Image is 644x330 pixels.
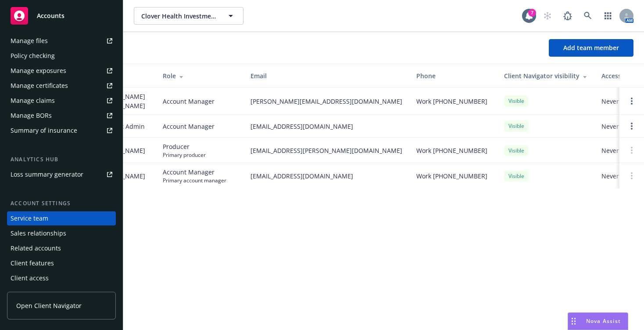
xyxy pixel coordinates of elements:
[7,167,116,181] a: Loss summary generator
[11,226,66,240] div: Sales relationships
[626,121,637,131] a: Open options
[416,146,487,155] span: Work [PHONE_NUMBER]
[504,145,529,156] div: Visible
[11,211,48,225] div: Service team
[7,34,116,48] a: Manage files
[163,97,215,106] span: Account Manager
[7,94,116,108] a: Manage claims
[11,271,49,285] div: Client access
[11,34,48,48] div: Manage files
[626,96,637,106] a: Open options
[528,9,536,17] div: 7
[141,11,217,21] span: Clover Health Investments, Corp.
[586,317,621,325] span: Nova Assist
[37,12,64,19] span: Accounts
[549,39,633,57] button: Add team member
[134,7,243,25] button: Clover Health Investments, Corp.
[7,64,116,78] a: Manage exposures
[16,301,82,310] span: Open Client Navigator
[163,122,215,131] span: Account Manager
[11,49,55,63] div: Policy checking
[11,241,61,255] div: Related accounts
[11,167,83,181] div: Loss summary generator
[568,313,579,330] div: Drag to move
[563,44,619,52] span: Add team member
[7,155,116,164] div: Analytics hub
[163,151,206,159] span: Primary producer
[250,97,402,106] span: [PERSON_NAME][EMAIL_ADDRESS][DOMAIN_NAME]
[11,256,54,270] div: Client features
[7,211,116,225] a: Service team
[504,95,529,106] div: Visible
[250,146,402,155] span: [EMAIL_ADDRESS][PERSON_NAME][DOMAIN_NAME]
[7,226,116,240] a: Sales relationships
[11,79,68,93] div: Manage certificates
[7,4,116,28] a: Accounts
[163,142,206,151] span: Producer
[416,171,487,181] span: Work [PHONE_NUMBER]
[504,170,529,181] div: Visible
[539,7,556,25] a: Start snowing
[7,79,116,93] a: Manage certificates
[11,123,77,138] div: Summary of insurance
[416,71,490,80] div: Phone
[504,71,587,80] div: Client Navigator visibility
[7,271,116,285] a: Client access
[599,7,617,25] a: Switch app
[579,7,597,25] a: Search
[163,71,236,80] div: Role
[163,177,226,184] span: Primary account manager
[416,97,487,106] span: Work [PHONE_NUMBER]
[7,256,116,270] a: Client features
[7,241,116,255] a: Related accounts
[559,7,576,25] a: Report a Bug
[504,120,529,131] div: Visible
[11,109,52,123] div: Manage BORs
[11,94,55,108] div: Manage claims
[163,167,226,177] span: Account Manager
[7,199,116,208] div: Account settings
[7,109,116,123] a: Manage BORs
[11,64,66,78] div: Manage exposures
[250,71,402,80] div: Email
[568,312,628,330] button: Nova Assist
[250,171,402,181] span: [EMAIL_ADDRESS][DOMAIN_NAME]
[250,122,402,131] span: [EMAIL_ADDRESS][DOMAIN_NAME]
[7,123,116,138] a: Summary of insurance
[7,49,116,63] a: Policy checking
